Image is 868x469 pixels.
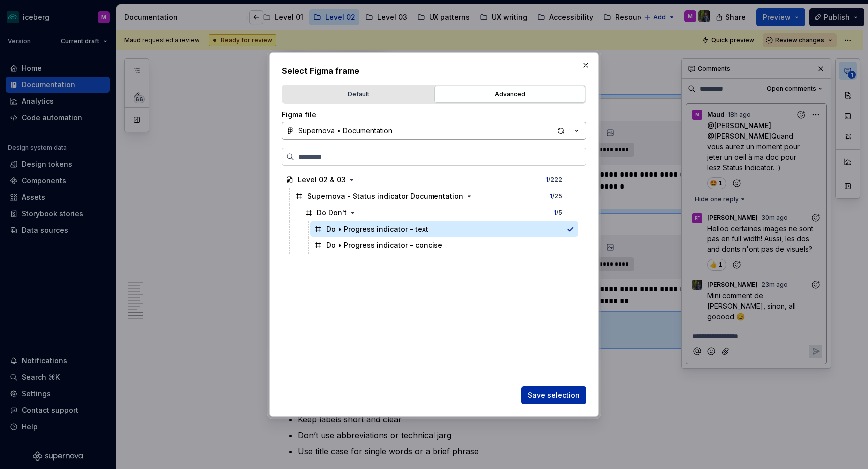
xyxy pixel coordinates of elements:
[286,89,430,99] div: Default
[282,110,316,120] label: Figma file
[521,386,586,404] button: Save selection
[317,208,347,218] div: Do Don't
[554,209,556,216] span: 1
[298,126,392,136] div: Supernova • Documentation
[282,122,586,140] button: Supernova • Documentation
[554,209,562,217] div: / 5
[528,390,580,400] span: Save selection
[326,224,428,234] div: Do • Progress indicator - text
[326,240,442,250] div: Do • Progress indicator - concise
[282,65,586,77] h2: Select Figma frame
[298,175,346,185] div: Level 02 & 03
[546,176,562,184] div: / 222
[546,176,548,183] span: 1
[307,191,463,201] div: Supernova - Status indicator Documentation
[438,89,582,99] div: Advanced
[550,192,562,200] div: / 25
[550,192,552,200] span: 1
